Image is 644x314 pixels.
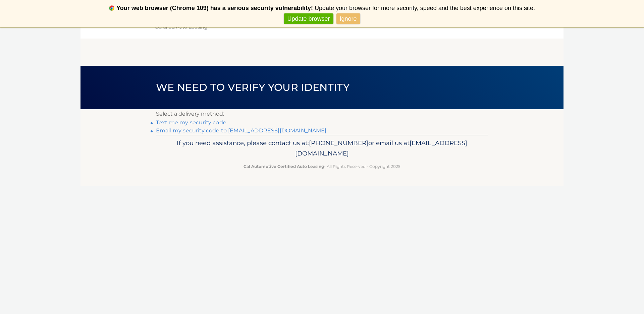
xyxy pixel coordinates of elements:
[244,164,324,169] strong: Cal Automotive Certified Auto Leasing
[160,163,484,170] p: - All Rights Reserved - Copyright 2025
[160,138,484,159] p: If you need assistance, please contact us at: or email us at
[156,81,350,93] span: We need to verify your identity
[336,13,360,24] a: Ignore
[309,139,368,147] span: [PHONE_NUMBER]
[116,5,313,11] b: Your web browser (Chrome 109) has a serious security vulnerability!
[315,5,535,11] span: Update your browser for more security, speed and the best experience on this site.
[284,13,333,24] a: Update browser
[156,127,327,134] a: Email my security code to [EMAIL_ADDRESS][DOMAIN_NAME]
[156,109,488,119] p: Select a delivery method:
[156,119,226,126] a: Text me my security code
